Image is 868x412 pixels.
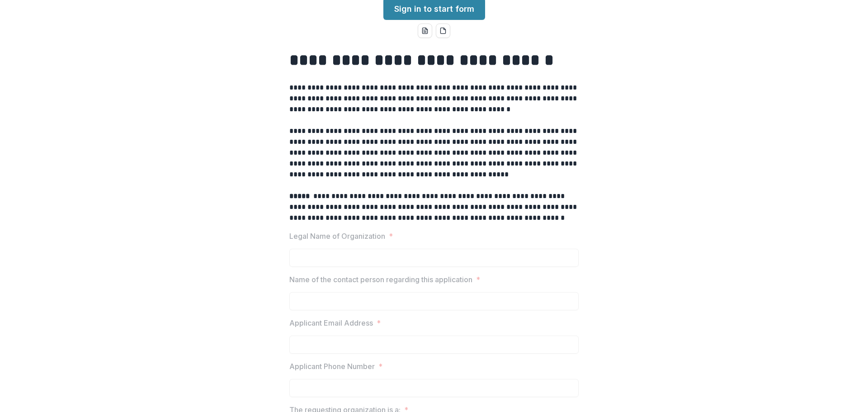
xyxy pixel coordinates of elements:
p: Applicant Phone Number [289,361,375,372]
button: word-download [418,24,432,38]
p: Name of the contact person regarding this application [289,274,472,285]
button: pdf-download [436,24,450,38]
p: Applicant Email Address [289,317,373,328]
p: Legal Name of Organization [289,231,385,242]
